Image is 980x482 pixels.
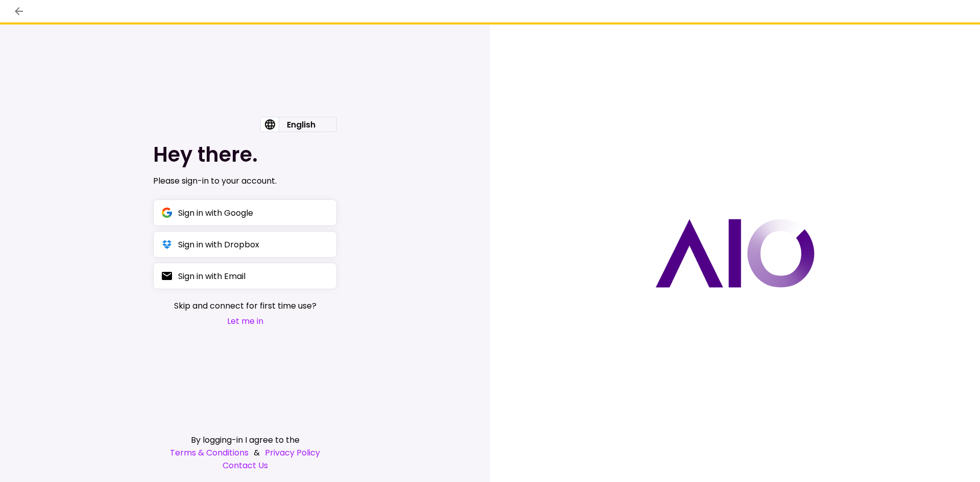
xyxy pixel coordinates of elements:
[265,446,320,459] a: Privacy Policy
[178,270,246,283] div: Sign in with Email
[178,207,253,219] div: Sign in with Google
[153,434,337,446] div: By logging-in I agree to the
[153,175,337,187] div: Please sign-in to your account.
[153,231,337,258] button: Sign in with Dropbox
[10,3,28,20] button: back
[153,446,337,459] div: &
[153,199,337,226] button: Sign in with Google
[178,238,259,251] div: Sign in with Dropbox
[655,219,815,288] img: AIO logo
[174,299,316,312] span: Skip and connect for first time use?
[279,117,324,132] div: English
[174,315,316,327] button: Let me in
[153,263,337,289] button: Sign in with Email
[170,446,249,459] a: Terms & Conditions
[153,142,337,167] h1: Hey there.
[153,459,337,472] a: Contact Us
